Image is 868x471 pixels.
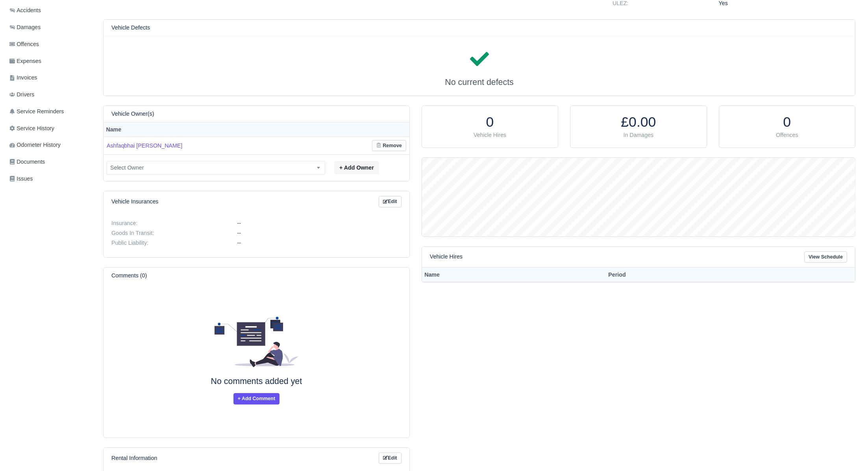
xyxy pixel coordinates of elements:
a: Invoices [6,70,97,85]
dd: -- [231,220,407,227]
a: Issues [6,171,97,187]
th: Name [422,268,606,282]
dt: Goods In Transit: [105,230,231,236]
a: Drivers [6,87,97,102]
h4: No current defects [111,78,847,88]
span: Offences [776,132,798,138]
dt: Public Liability: [105,240,231,246]
th: Name [104,122,409,137]
a: View Schedule [804,251,847,263]
h6: Rental Information [111,455,157,462]
span: Issues [9,174,33,183]
a: Damages [6,20,97,35]
a: Edit [379,196,402,207]
span: Select Owner [107,161,325,175]
dt: Insurance: [105,220,231,227]
span: Invoices [9,73,37,82]
h6: Vehicle Hires [430,253,463,260]
h1: 0 [727,114,847,131]
span: Service History [9,124,54,133]
a: Service Reminders [6,104,97,119]
a: Odometer History [6,137,97,153]
h6: Comments (0) [111,272,147,279]
span: Drivers [9,90,34,99]
span: Documents [9,157,45,166]
a: Offences [6,37,97,52]
div: No current defects [111,44,847,87]
a: Edit [379,453,402,464]
span: Odometer History [9,140,61,150]
h6: Vehicle Insurances [111,198,158,205]
button: Remove [372,140,406,151]
a: Documents [6,154,97,170]
p: No comments added yet [111,377,402,387]
span: Expenses [9,57,41,66]
a: Expenses [6,54,97,69]
span: Damages [9,23,41,32]
span: Accidents [9,6,41,15]
button: + Add Owner [334,161,379,174]
h6: Vehicle Owner(s) [111,111,154,117]
h1: £0.00 [578,114,698,131]
h6: Vehicle Defects [111,24,150,31]
span: Select Owner [107,163,325,173]
a: Accidents [6,3,97,18]
span: In Damages [623,132,653,138]
span: Service Reminders [9,107,64,116]
a: Service History [6,121,97,136]
a: Ashfaqbhai [PERSON_NAME] [107,142,182,149]
span: Vehicle Hires [474,132,506,138]
dd: -- [231,240,407,246]
dd: -- [231,230,407,236]
th: Period [606,268,809,282]
h1: 0 [430,114,550,131]
a: + Add Comment [233,393,279,405]
span: Offences [9,40,39,49]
